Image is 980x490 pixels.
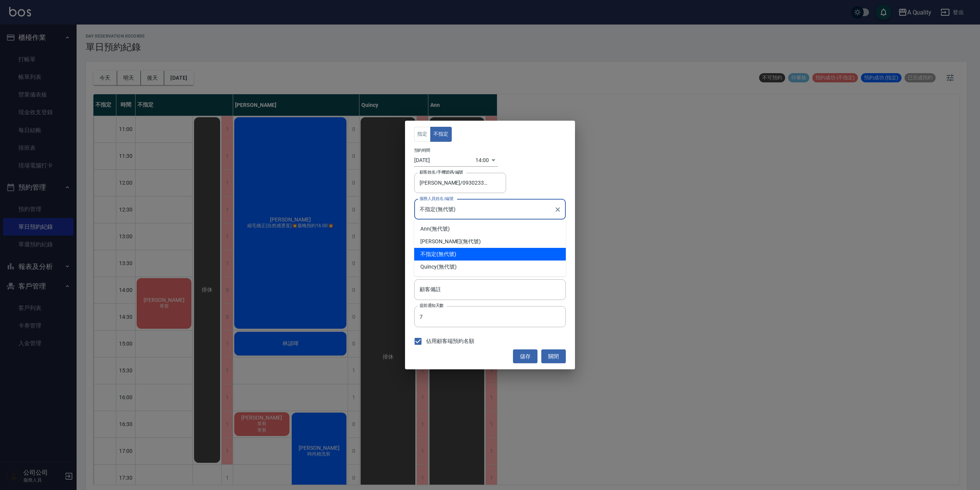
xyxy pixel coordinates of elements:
[414,223,566,235] div: (無代號)
[420,263,437,271] span: Quincy
[513,349,537,364] button: 儲存
[426,337,474,345] span: 佔用顧客端預約名額
[420,238,461,246] span: [PERSON_NAME]
[420,225,430,233] span: Ann
[420,169,463,175] label: 顧客姓名/手機號碼/編號
[541,349,566,364] button: 關閉
[414,235,566,248] div: (無代號)
[475,154,489,167] div: 14:00
[430,127,452,142] button: 不指定
[420,196,453,202] label: 服務人員姓名/編號
[414,261,566,273] div: (無代號)
[414,248,566,261] div: (無代號)
[420,250,436,258] span: 不指定
[414,154,475,167] input: Choose date, selected date is 2025-09-18
[420,303,444,308] label: 提前通知天數
[414,147,430,153] label: 預約時間
[414,127,431,142] button: 指定
[552,204,563,215] button: Clear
